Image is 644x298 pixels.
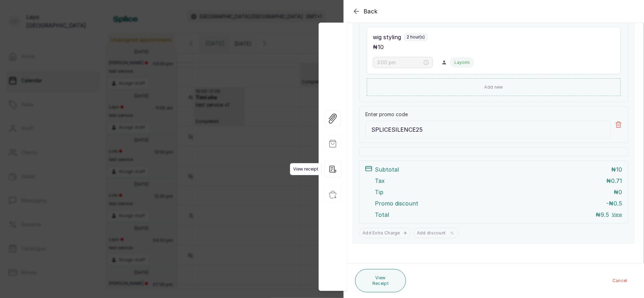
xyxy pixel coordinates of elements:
button: View [612,212,622,217]
button: Cancel [607,274,633,287]
p: Subtotal [375,165,399,174]
p: Promo discount [375,199,418,208]
button: Add Extra Charge [359,228,411,238]
label: Enter promo code [365,111,408,118]
button: Add new [367,78,621,96]
button: View Receipt [355,269,406,292]
p: Layomi [454,60,470,65]
p: ₦ [373,43,384,51]
input: Promo code [365,121,611,138]
p: 2 hour(s) [407,34,425,40]
span: 10 [616,166,622,173]
p: ₦ [606,177,622,185]
input: Select time [377,59,422,66]
p: ₦ [596,210,609,219]
span: View receipt [290,163,321,175]
p: wig styling [373,33,401,41]
span: 10 [378,43,384,50]
p: - ₦ [606,199,622,208]
div: View receipt [324,161,341,178]
span: Back [364,7,378,16]
button: Add discount [414,228,459,238]
span: 0.71 [611,177,622,184]
p: Total [375,210,389,219]
p: ₦ [614,188,622,196]
p: Tip [375,188,383,196]
p: ₦ [611,165,622,174]
p: Tax [375,177,385,185]
span: 0.5 [614,200,622,207]
button: Back [352,7,378,16]
span: 9.5 [601,211,609,218]
span: 0 [619,189,622,196]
